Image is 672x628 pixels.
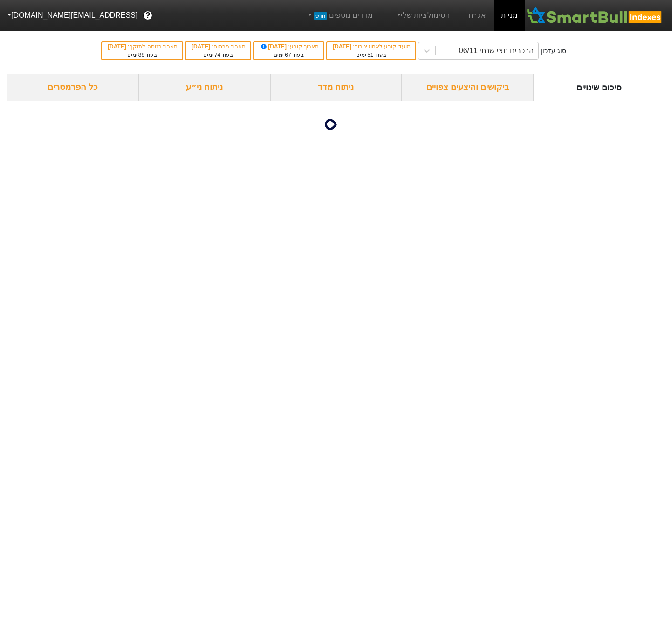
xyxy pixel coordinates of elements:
div: הרכבים חצי שנתי 06/11 [459,45,534,56]
span: [DATE] [260,43,288,50]
img: loading... [325,113,347,136]
span: 51 [367,52,373,58]
div: סיכום שינויים [534,74,665,101]
div: ביקושים והיצעים צפויים [402,74,533,101]
div: ניתוח מדד [270,74,402,101]
div: תאריך כניסה לתוקף : [107,42,178,51]
div: בעוד ימים [107,51,178,59]
span: 67 [285,52,291,58]
div: תאריך קובע : [259,42,319,51]
div: תאריך פרסום : [191,42,246,51]
div: כל הפרמטרים [7,74,138,101]
div: בעוד ימים [332,51,410,59]
span: [DATE] [192,43,212,50]
span: 88 [138,52,144,58]
div: בעוד ימים [259,51,319,59]
span: [DATE] [333,43,353,50]
a: הסימולציות שלי [391,6,454,25]
span: ? [145,9,151,22]
div: בעוד ימים [191,51,246,59]
span: [DATE] [108,43,128,50]
a: מדדים נוספיםחדש [302,6,377,25]
div: ניתוח ני״ע [138,74,270,101]
div: מועד קובע לאחוז ציבור : [332,42,410,51]
span: חדש [314,12,327,20]
div: סוג עדכון [541,46,566,56]
span: 74 [214,52,220,58]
